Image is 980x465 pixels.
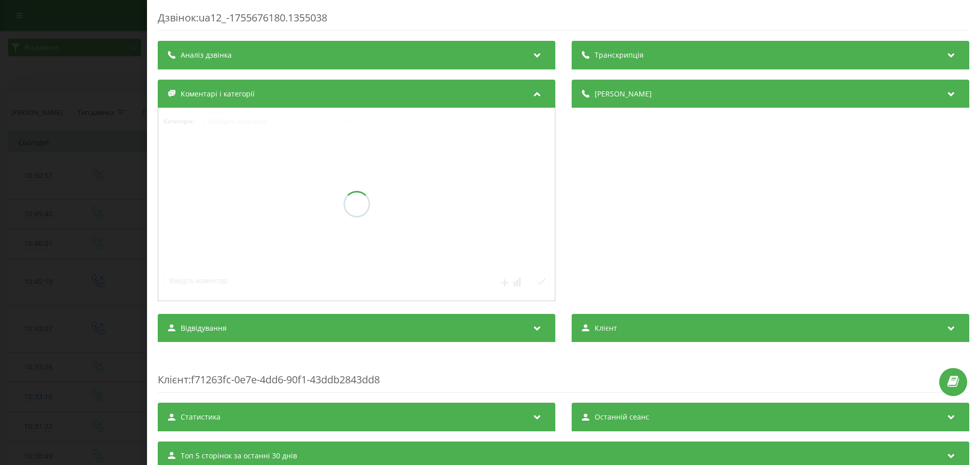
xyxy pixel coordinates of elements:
[181,89,255,99] span: Коментарі і категорії
[181,451,297,461] span: Топ 5 сторінок за останні 30 днів
[595,89,652,99] span: [PERSON_NAME]
[595,323,617,333] span: Клієнт
[595,50,644,60] span: Транскрипція
[158,352,969,393] div: : f71263fc-0e7e-4dd6-90f1-43ddb2843dd8
[181,412,220,422] span: Статистика
[158,373,188,386] span: Клієнт
[181,323,227,333] span: Відвідування
[181,50,232,60] span: Аналіз дзвінка
[595,412,649,422] span: Останній сеанс
[158,11,969,31] div: Дзвінок : ua12_-1755676180.1355038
